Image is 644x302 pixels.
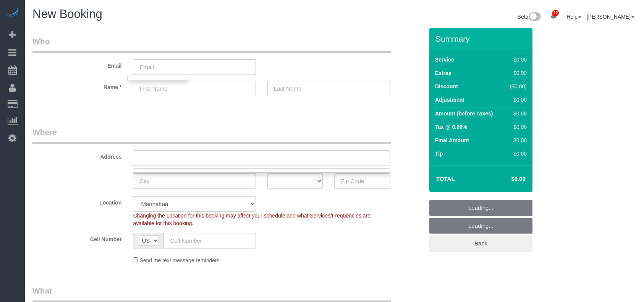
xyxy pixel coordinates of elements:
[489,176,526,182] h4: $0.00
[139,257,219,263] span: Send me text message reminders
[27,81,127,91] label: Name *
[334,173,390,189] input: Zip Code
[32,127,391,144] legend: Where
[133,173,256,189] input: City
[506,150,527,157] div: $0.00
[587,14,634,20] a: [PERSON_NAME]
[435,110,493,117] label: Amount (before Taxes)
[27,59,127,70] label: Email
[566,14,581,20] a: Help
[133,81,256,96] input: First Name
[5,8,20,18] img: Automaid Logo
[133,59,256,75] input: Email
[546,8,561,24] a: 12
[435,136,469,144] label: Final Amount
[506,110,527,117] div: $0.00
[435,83,458,90] label: Discount
[436,175,455,182] strong: Total
[518,14,541,20] a: Beta
[506,136,527,144] div: $0.00
[32,7,102,21] span: New Booking
[435,69,451,77] label: Extras
[506,56,527,63] div: $0.00
[435,150,443,157] label: Tip
[552,10,559,16] span: 12
[435,34,529,43] h3: Summary
[506,123,527,131] div: $0.00
[32,36,391,53] legend: Who
[506,69,527,77] div: $0.00
[506,96,527,104] div: $0.00
[267,81,390,96] input: Last Name
[435,123,467,131] label: Tax @ 0.00%
[27,150,127,161] label: Address
[506,83,527,90] div: ($0.00)
[435,96,464,104] label: Adjustment
[27,196,127,206] label: Location
[528,12,541,22] img: New interface
[27,233,127,243] label: Cell Number
[133,213,371,226] span: Changing the Location for this booking may affect your schedule and what Services/Frequencies are...
[435,56,454,63] label: Service
[429,235,532,252] a: Back
[163,233,256,248] input: Cell Number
